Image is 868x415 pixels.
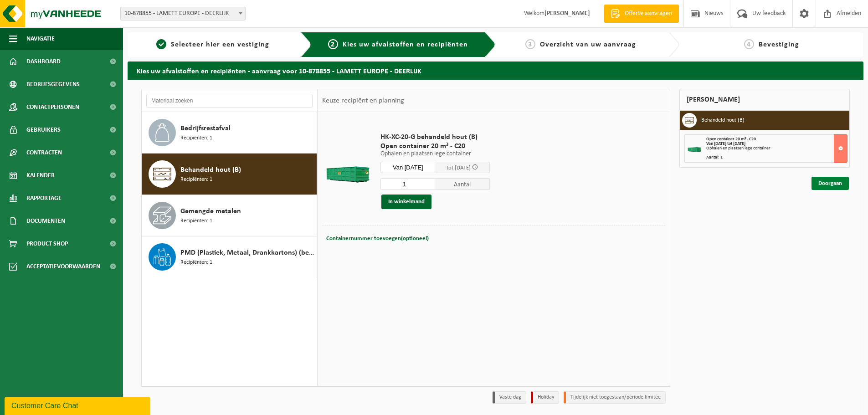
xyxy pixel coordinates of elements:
a: Offerte aanvragen [604,5,679,23]
strong: Van [DATE] tot [DATE] [706,141,745,146]
span: Gemengde metalen [180,206,241,217]
p: Ophalen en plaatsen lege container [380,151,490,157]
span: Gebruikers [26,118,61,141]
li: Tijdelijk niet toegestaan/période limitée [564,391,666,404]
strong: [PERSON_NAME] [544,10,590,17]
a: Doorgaan [812,177,849,190]
h3: Behandeld hout (B) [701,113,745,128]
span: Product Shop [26,232,68,255]
span: Bedrijfsgegevens [26,73,80,96]
h2: Kies uw afvalstoffen en recipiënten - aanvraag voor 10-878855 - LAMETT EUROPE - DEERLIJK [128,61,863,79]
span: Aantal [435,178,490,190]
span: Contracten [26,141,62,164]
button: Behandeld hout (B) Recipiënten: 1 [142,154,317,195]
span: 1 [156,39,166,49]
span: Containernummer toevoegen(optioneel) [326,236,429,241]
span: Dashboard [26,50,61,73]
span: Behandeld hout (B) [180,164,241,175]
div: [PERSON_NAME] [679,89,850,111]
iframe: chat widget [5,395,152,415]
span: Documenten [26,210,65,232]
span: Contactpersonen [26,96,79,118]
span: Recipiënten: 1 [180,175,212,184]
span: Bedrijfsrestafval [180,123,231,134]
span: 10-878855 - LAMETT EUROPE - DEERLIJK [121,7,245,20]
button: Containernummer toevoegen(optioneel) [325,232,430,245]
span: 3 [525,39,535,49]
input: Materiaal zoeken [146,94,313,108]
div: Ophalen en plaatsen lege container [706,146,847,151]
span: Kalender [26,164,55,187]
span: Selecteer hier een vestiging [171,41,269,48]
button: In winkelmand [381,195,431,209]
span: Navigatie [26,27,55,50]
li: Holiday [531,391,559,404]
span: Open container 20 m³ - C20 [380,142,490,151]
span: Rapportage [26,187,62,210]
div: Keuze recipiënt en planning [318,89,409,112]
span: PMD (Plastiek, Metaal, Drankkartons) (bedrijven) [180,247,314,258]
span: tot [DATE] [447,165,471,171]
button: Gemengde metalen Recipiënten: 1 [142,195,317,236]
span: 10-878855 - LAMETT EUROPE - DEERLIJK [120,7,246,20]
span: Open container 20 m³ - C20 [706,137,756,142]
div: Aantal: 1 [706,155,847,160]
span: Acceptatievoorwaarden [26,255,100,278]
span: Overzicht van uw aanvraag [540,41,636,48]
span: Offerte aanvragen [622,9,674,18]
span: Recipiënten: 1 [180,217,212,225]
span: Recipiënten: 1 [180,134,212,143]
span: 2 [328,39,338,49]
span: 4 [744,39,754,49]
button: PMD (Plastiek, Metaal, Drankkartons) (bedrijven) Recipiënten: 1 [142,236,317,277]
input: Selecteer datum [380,162,435,173]
button: Bedrijfsrestafval Recipiënten: 1 [142,112,317,154]
a: 1Selecteer hier een vestiging [132,39,293,50]
span: HK-XC-20-G behandeld hout (B) [380,133,490,142]
span: Bevestiging [759,41,799,48]
span: Recipiënten: 1 [180,258,212,267]
span: Kies uw afvalstoffen en recipiënten [343,41,468,48]
li: Vaste dag [493,391,526,404]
